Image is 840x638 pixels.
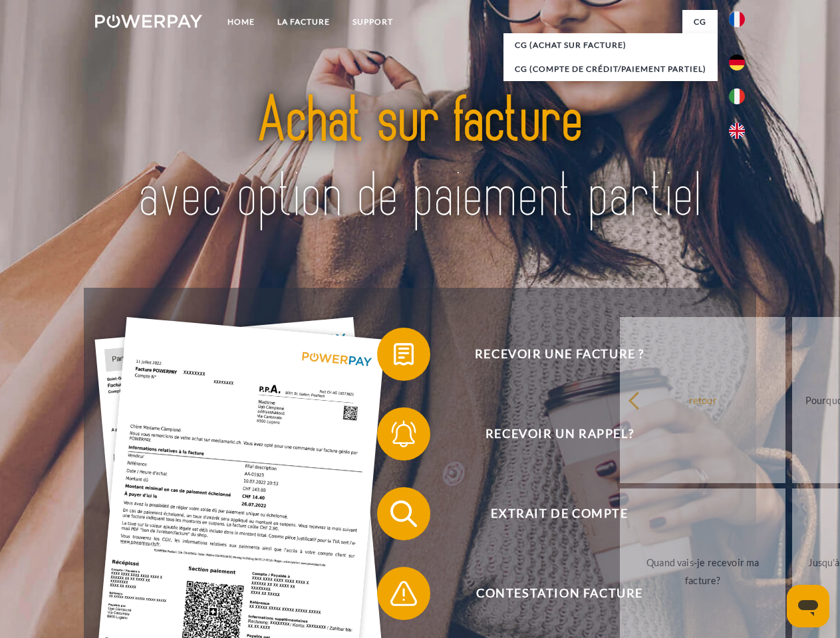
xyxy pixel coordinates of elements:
img: en [729,123,745,139]
a: CG (achat sur facture) [503,33,718,57]
img: title-powerpay_fr.svg [127,64,713,255]
img: qb_warning.svg [387,577,420,610]
a: Support [341,10,404,34]
button: Contestation Facture [377,567,723,620]
a: LA FACTURE [266,10,341,34]
img: qb_bell.svg [387,417,420,451]
span: Contestation Facture [396,567,722,620]
a: CG [682,10,718,34]
img: qb_search.svg [387,497,420,530]
iframe: Bouton de lancement de la fenêtre de messagerie [787,585,829,627]
img: qb_bill.svg [387,338,420,371]
img: logo-powerpay-white.svg [95,15,202,28]
img: de [729,54,745,70]
span: Recevoir un rappel? [396,407,722,461]
button: Extrait de compte [377,487,723,540]
span: Recevoir une facture ? [396,328,722,381]
button: Recevoir une facture ? [377,328,723,381]
img: it [729,88,745,104]
a: CG (Compte de crédit/paiement partiel) [503,57,718,81]
span: Extrait de compte [396,487,722,540]
div: Quand vais-je recevoir ma facture? [628,554,777,589]
img: fr [729,11,745,27]
div: retour [628,391,777,409]
a: Home [216,10,266,34]
button: Recevoir un rappel? [377,407,723,461]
